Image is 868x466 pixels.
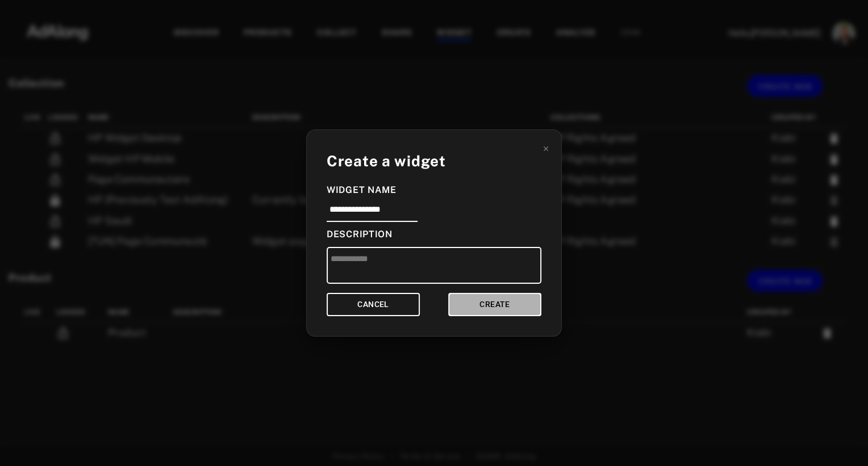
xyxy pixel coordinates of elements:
div: Widget Name [327,183,541,197]
div: Create a widget [327,150,541,172]
div: Description [327,228,541,241]
button: CANCEL [327,293,420,316]
iframe: Chat Widget [811,412,868,466]
button: CREATE [448,293,541,316]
